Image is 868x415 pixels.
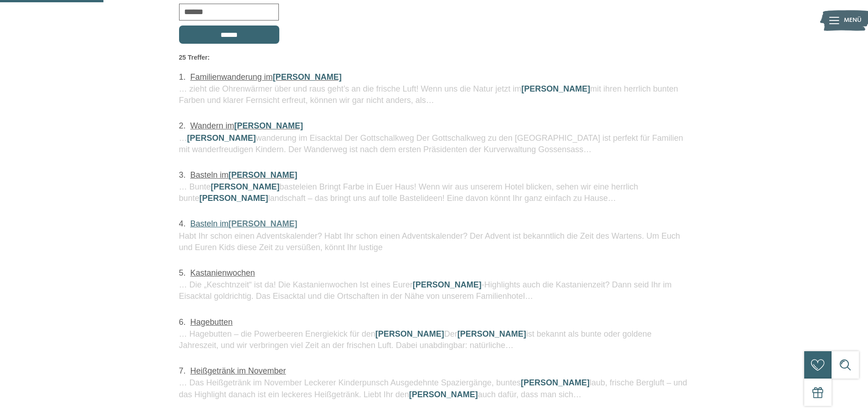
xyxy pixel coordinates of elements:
a: Kastanienwochen [190,268,255,277]
span: 4. [179,219,186,228]
span: [PERSON_NAME] [273,72,342,82]
span: 3. [179,170,186,179]
a: Hagebutten [190,318,233,327]
span: 6. [179,318,186,327]
span: … Bunte basteleien Bringt Farbe in Euer Haus! Wenn wir aus unserem Hotel blicken, sehen wir eine ... [179,182,638,203]
span: … zieht die Ohrenwärmer über und raus geht’s an die frische Luft! Wenn uns die Natur jetzt im mit... [179,84,678,105]
span: … Das Heißgetränk im November Leckerer Kinderpunsch Ausgedehnte Spaziergänge, buntes laub, frisch... [179,378,688,399]
span: [PERSON_NAME] [413,280,482,289]
span: 5. [179,268,186,277]
span: [PERSON_NAME] [234,121,303,130]
span: [PERSON_NAME] [211,182,280,191]
div: 25 Treffer: [179,53,689,62]
span: [PERSON_NAME] [229,219,298,228]
span: [PERSON_NAME] [521,84,590,93]
span: Habt Ihr schon einen Adventskalender? Habt Ihr schon einen Adventskalender? Der Advent ist bekann... [179,231,680,252]
span: 1. [179,72,186,82]
span: … wanderung im Eisacktal Der Gottschalkweg Der Gottschalkweg zu den [GEOGRAPHIC_DATA] ist perfekt... [179,133,683,154]
span: [PERSON_NAME] [521,378,590,387]
span: [PERSON_NAME] [409,390,478,399]
span: … Die „Keschtnzeit“ ist da! Die Kastanienwochen Ist eines Eurer -Highlights auch die Kastanienzei... [179,280,672,301]
span: 2. [179,121,186,130]
span: [PERSON_NAME] [457,329,526,338]
span: 7. [179,366,186,375]
span: [PERSON_NAME] [200,194,268,203]
span: [PERSON_NAME] [375,329,444,338]
span: [PERSON_NAME] [187,133,256,143]
a: Heißgetränk im November [190,366,286,375]
a: Basteln im[PERSON_NAME] [190,219,298,228]
a: Wandern im[PERSON_NAME] [190,121,303,130]
a: Basteln im[PERSON_NAME] [190,170,298,179]
span: … Hagebutten – die Powerbeeren Energiekick für den Der ist bekannt als bunte oder goldene Jahresz... [179,329,652,350]
span: [PERSON_NAME] [229,170,298,179]
a: Familienwanderung im[PERSON_NAME] [190,72,342,82]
